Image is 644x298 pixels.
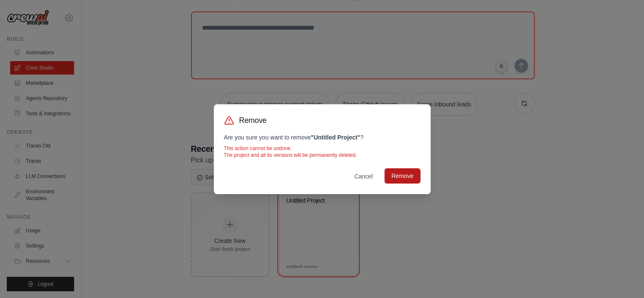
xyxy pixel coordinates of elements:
[224,152,420,159] p: The project and all its versions will be permanently deleted.
[224,145,420,152] p: This action cannot be undone.
[239,114,267,126] h3: Remove
[384,168,420,184] button: Remove
[311,134,360,141] strong: " Untitled Project "
[348,169,380,184] button: Cancel
[224,133,420,142] p: Are you sure you want to remove ?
